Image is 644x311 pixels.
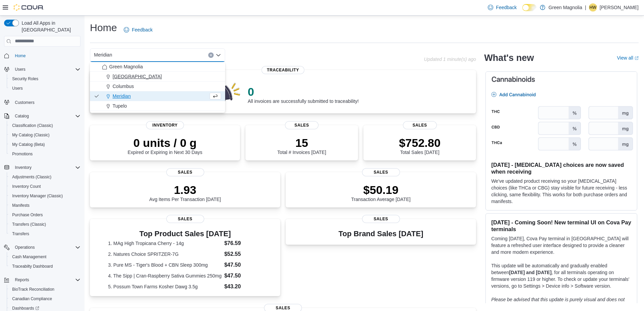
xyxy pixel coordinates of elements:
[12,86,23,91] span: Users
[1,97,83,107] button: Customers
[9,295,55,303] a: Canadian Compliance
[7,140,83,149] button: My Catalog (Beta)
[9,182,44,191] a: Inventory Count
[403,121,437,129] span: Sales
[224,272,262,280] dd: $47.50
[522,4,536,11] input: Dark Mode
[12,184,41,189] span: Inventory Count
[509,270,551,275] strong: [DATE] and [DATE]
[9,201,80,209] span: Manifests
[90,62,225,111] div: Choose from the following options
[90,101,225,111] button: Tupelo
[12,132,50,138] span: My Catalog (Classic)
[9,75,80,83] span: Security Roles
[113,103,127,109] span: Tupelo
[7,121,83,130] button: Classification (Classic)
[15,165,31,170] span: Inventory
[7,285,83,294] button: BioTrack Reconciliation
[9,253,80,261] span: Cash Management
[285,121,319,129] span: Sales
[491,262,631,289] p: This update will be automatically and gradually enabled between , for all terminals operating on ...
[12,203,29,208] span: Manifests
[424,57,476,62] p: Updated 1 minute(s) ago
[7,262,83,271] button: Traceabilty Dashboard
[485,1,519,14] a: Feedback
[549,3,582,12] p: Green Magnolia
[9,84,80,92] span: Users
[12,163,80,172] span: Inventory
[12,264,53,269] span: Traceabilty Dashboard
[9,201,32,209] a: Manifests
[277,136,326,150] p: 15
[9,192,66,200] a: Inventory Manager (Classic)
[491,219,631,232] h3: [DATE] - Coming Soon! New terminal UI on Cova Pay terminals
[12,76,38,82] span: Security Roles
[166,168,204,176] span: Sales
[19,20,80,33] span: Load All Apps in [GEOGRAPHIC_DATA]
[90,62,225,72] button: Green Magnolia
[9,211,80,219] span: Purchase Orders
[113,83,134,90] span: Columbus
[7,84,83,93] button: Users
[166,215,204,223] span: Sales
[14,4,44,11] img: Cova
[399,136,440,150] p: $752.80
[12,65,80,73] span: Users
[351,183,411,197] p: $50.19
[94,51,112,59] span: Meridian
[7,130,83,140] button: My Catalog (Classic)
[635,56,639,60] svg: External link
[90,82,225,91] button: Columbus
[7,210,83,220] button: Purchase Orders
[9,262,80,270] span: Traceabilty Dashboard
[9,262,55,270] a: Traceabilty Dashboard
[9,140,80,149] span: My Catalog (Beta)
[9,121,80,130] span: Classification (Classic)
[522,11,523,12] span: Dark Mode
[12,174,51,180] span: Adjustments (Classic)
[9,253,49,261] a: Cash Management
[9,131,80,139] span: My Catalog (Classic)
[262,66,305,74] span: Traceability
[7,191,83,201] button: Inventory Manager (Classic)
[7,182,83,191] button: Inventory Count
[224,261,262,269] dd: $47.50
[9,75,41,83] a: Security Roles
[90,21,117,35] h1: Home
[9,173,80,181] span: Adjustments (Classic)
[7,252,83,262] button: Cash Management
[600,3,639,12] p: [PERSON_NAME]
[362,215,400,223] span: Sales
[9,173,54,181] a: Adjustments (Classic)
[109,63,143,70] span: Green Magnolia
[12,306,39,311] span: Dashboards
[216,52,221,58] button: Close list of options
[12,142,45,147] span: My Catalog (Beta)
[1,65,83,74] button: Users
[149,183,221,197] p: 1.93
[15,245,35,250] span: Operations
[277,136,326,155] div: Total # Invoices [DATE]
[362,168,400,176] span: Sales
[108,240,222,247] dt: 1. MAg High Tropicana Cherry - 14g
[617,55,639,61] a: View allExternal link
[224,239,262,247] dd: $76.59
[12,231,29,237] span: Transfers
[12,163,34,172] button: Inventory
[132,26,152,33] span: Feedback
[589,3,597,12] div: Heather Wheeler
[491,235,631,256] p: Coming [DATE], Cova Pay terminal in [GEOGRAPHIC_DATA] will feature a refreshed user interface des...
[9,230,80,238] span: Transfers
[113,73,162,80] span: [GEOGRAPHIC_DATA]
[590,3,596,12] span: HW
[9,211,46,219] a: Purchase Orders
[9,220,80,228] span: Transfers (Classic)
[15,53,26,59] span: Home
[9,150,80,158] span: Promotions
[1,275,83,285] button: Reports
[15,100,34,105] span: Customers
[7,74,83,84] button: Security Roles
[9,182,80,191] span: Inventory Count
[7,294,83,304] button: Canadian Compliance
[12,296,52,302] span: Canadian Compliance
